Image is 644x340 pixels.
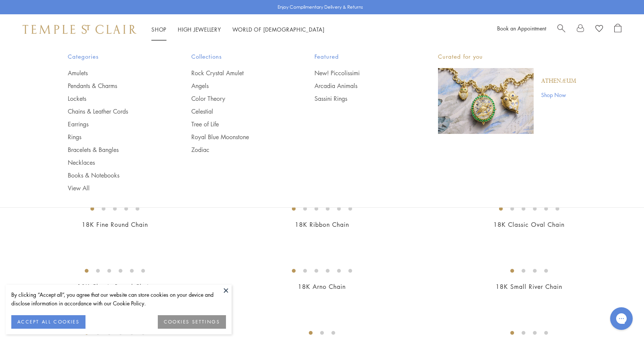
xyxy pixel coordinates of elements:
a: Arcadia Animals [314,82,408,90]
a: Pendants & Charms [68,82,161,90]
a: Celestial [191,107,285,115]
a: 18K Arno Chain [298,282,346,291]
a: Shop Now [541,91,576,99]
a: Book an Appointment [497,24,546,32]
iframe: Gorgias live chat messenger [606,305,636,332]
button: ACCEPT ALL COOKIES [11,315,85,329]
a: Chains & Leather Cords [68,107,161,115]
a: Athenæum [541,77,576,85]
a: Sassini Rings [314,94,408,103]
a: Tree of Life [191,120,285,128]
a: Lockets [68,94,161,103]
a: Earrings [68,120,161,128]
a: Books & Notebooks [68,171,161,179]
a: Bracelets & Bangles [68,146,161,154]
button: COOKIES SETTINGS [158,315,226,329]
a: Zodiac [191,146,285,154]
nav: Main navigation [151,25,325,34]
a: View Wishlist [595,24,603,35]
a: View All [68,184,161,192]
p: Curated for you [438,52,576,61]
a: Royal Blue Moonstone [191,133,285,141]
a: High JewelleryHigh Jewellery [178,26,221,33]
a: 18K Ribbon Chain [295,220,349,229]
a: 18K Classic Round Chain [77,282,152,291]
div: By clicking “Accept all”, you agree that our website can store cookies on your device and disclos... [11,290,226,308]
a: New! Piccolissimi [314,69,408,77]
span: Categories [68,52,161,61]
a: World of [DEMOGRAPHIC_DATA]World of [DEMOGRAPHIC_DATA] [232,26,325,33]
img: Temple St. Clair [23,25,136,34]
a: ShopShop [151,26,166,33]
a: Angels [191,82,285,90]
a: Open Shopping Bag [614,24,621,35]
a: Color Theory [191,94,285,103]
a: Necklaces [68,158,161,167]
a: Rock Crystal Amulet [191,69,285,77]
a: 18K Classic Oval Chain [493,220,565,229]
a: 18K Fine Round Chain [82,220,148,229]
a: Amulets [68,69,161,77]
span: Featured [314,52,408,61]
p: Enjoy Complimentary Delivery & Returns [278,3,363,11]
a: Rings [68,133,161,141]
a: Search [557,24,565,35]
a: 18K Small River Chain [496,282,562,291]
span: Collections [191,52,285,61]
